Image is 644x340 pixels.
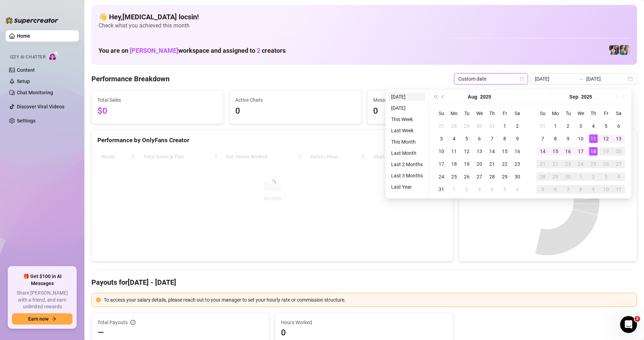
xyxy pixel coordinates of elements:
[511,132,524,145] td: 2025-08-09
[564,185,572,194] div: 7
[549,145,562,158] td: 2025-09-15
[498,170,511,183] td: 2025-08-29
[551,134,560,143] div: 8
[538,160,547,168] div: 21
[448,158,460,170] td: 2025-08-18
[435,170,448,183] td: 2025-08-24
[475,134,484,143] div: 6
[130,320,135,325] span: info-circle
[576,134,585,143] div: 10
[562,170,574,183] td: 2025-09-30
[98,22,630,30] span: Check what you achieved this month
[448,170,460,183] td: 2025-08-25
[569,90,579,104] button: Choose a month
[614,122,623,130] div: 6
[576,160,585,168] div: 24
[448,145,460,158] td: 2025-08-11
[635,316,640,322] span: 2
[587,145,600,158] td: 2025-09-18
[486,183,498,196] td: 2025-09-04
[268,179,277,188] span: loading
[614,185,623,194] div: 11
[435,107,448,120] th: Su
[562,158,574,170] td: 2025-09-23
[12,273,72,287] span: 🎁 Get $100 in AI Messages
[574,107,587,120] th: We
[564,147,572,156] div: 16
[513,122,522,130] div: 2
[388,160,426,169] li: Last 2 Months
[498,132,511,145] td: 2025-08-08
[435,158,448,170] td: 2025-08-17
[587,107,600,120] th: Th
[574,120,587,132] td: 2025-09-03
[498,183,511,196] td: 2025-09-05
[51,316,56,321] span: arrow-right
[589,172,598,181] div: 2
[488,134,496,143] div: 7
[460,183,473,196] td: 2025-09-02
[17,67,35,73] a: Content
[600,132,612,145] td: 2025-09-12
[600,183,612,196] td: 2025-10-10
[460,158,473,170] td: 2025-08-19
[91,74,170,84] h4: Performance Breakdown
[574,132,587,145] td: 2025-09-10
[549,107,562,120] th: Mo
[488,147,496,156] div: 14
[574,158,587,170] td: 2025-09-24
[435,120,448,132] td: 2025-07-27
[536,183,549,196] td: 2025-10-05
[439,90,447,104] button: Previous month (PageUp)
[602,147,610,156] div: 19
[612,158,625,170] td: 2025-09-27
[576,172,585,181] div: 1
[458,74,524,84] span: Custom date
[500,185,509,194] div: 5
[562,107,574,120] th: Tu
[538,122,547,130] div: 31
[513,160,522,168] div: 23
[562,145,574,158] td: 2025-09-16
[536,170,549,183] td: 2025-09-28
[587,183,600,196] td: 2025-10-09
[513,185,522,194] div: 6
[97,136,447,145] div: Performance by OnlyFans Creator
[602,160,610,168] div: 26
[475,147,484,156] div: 13
[435,183,448,196] td: 2025-08-31
[463,147,471,156] div: 12
[450,160,458,168] div: 18
[388,126,426,135] li: Last Week
[612,183,625,196] td: 2025-10-11
[6,17,58,24] img: logo-BBDzfeDw.svg
[473,183,486,196] td: 2025-09-03
[536,120,549,132] td: 2025-08-31
[549,183,562,196] td: 2025-10-06
[614,160,623,168] div: 27
[486,170,498,183] td: 2025-08-28
[551,160,560,168] div: 22
[257,47,260,54] span: 2
[562,132,574,145] td: 2025-09-09
[480,90,491,104] button: Choose a year
[437,172,446,181] div: 24
[488,122,496,130] div: 31
[475,122,484,130] div: 30
[498,158,511,170] td: 2025-08-22
[536,132,549,145] td: 2025-09-07
[587,132,600,145] td: 2025-09-11
[450,122,458,130] div: 28
[235,96,356,104] span: Active Chats
[97,105,218,118] span: $0
[609,45,619,55] img: Katy
[600,145,612,158] td: 2025-09-19
[578,76,584,82] span: swap-right
[513,147,522,156] div: 16
[388,171,426,180] li: Last 3 Months
[564,134,572,143] div: 9
[486,158,498,170] td: 2025-08-21
[500,122,509,130] div: 1
[536,158,549,170] td: 2025-09-21
[511,183,524,196] td: 2025-09-06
